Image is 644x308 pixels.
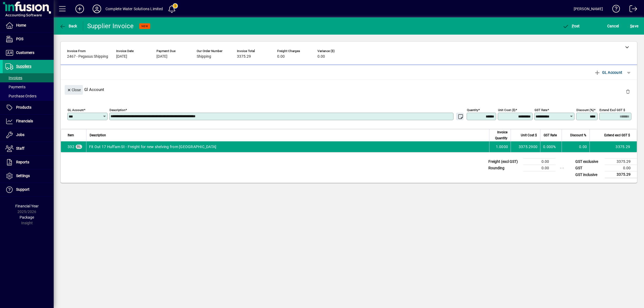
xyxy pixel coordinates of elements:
td: Rounding [486,165,523,171]
span: 0.00 [317,54,325,59]
span: Purchase Orders [5,94,36,98]
a: Reports [3,156,54,169]
td: 0.00 [523,165,555,171]
a: Jobs [3,128,54,142]
mat-label: GST rate [535,108,547,112]
button: Close [65,85,83,95]
span: Back [59,24,77,28]
button: Save [629,21,640,31]
mat-label: Quantity [467,108,478,112]
span: P [572,24,574,28]
span: Payments [5,85,25,89]
span: GL [77,145,81,148]
span: Products [16,105,31,109]
app-page-header-button: Back [54,21,83,31]
span: Financials [16,119,33,123]
a: Settings [3,169,54,183]
td: 0.00 [562,141,590,152]
app-page-header-button: Delete [621,89,634,94]
span: ave [630,22,638,30]
span: Financial Year [15,204,39,208]
mat-label: Extend excl GST $ [599,108,625,112]
a: Purchase Orders [3,91,54,101]
td: Freight (excl GST) [486,159,523,165]
span: 3375.29 [237,54,251,59]
span: Staff [16,146,24,151]
span: Customers [16,50,34,55]
span: 2467 - Pegasus Shipping [67,54,108,59]
a: Payments [3,82,54,91]
a: Financials [3,115,54,128]
app-page-header-button: Close [63,87,84,92]
span: ost [562,24,580,28]
div: Complete Water Solutions Limited [105,5,163,13]
td: Fit Out 17 Huffam St - Freight for new shelving from [GEOGRAPHIC_DATA] [86,141,489,152]
span: POS [16,37,23,41]
mat-label: GL Account [68,108,84,112]
a: Customers [3,46,54,60]
td: 3375.29 [605,171,637,178]
td: 0.00 [605,165,637,171]
a: Home [3,19,54,32]
a: Products [3,101,54,114]
span: 0.00 [277,54,285,59]
span: Reports [16,160,29,164]
span: Cancel [607,22,619,30]
span: Settings [16,174,30,178]
span: Suppliers [16,64,31,68]
span: GST Rate [544,132,557,138]
span: GL Account [594,68,622,77]
a: Logout [625,1,637,19]
td: 0.00 [523,159,555,165]
span: Home [16,23,26,27]
span: Fit Out 17 Huffam St [68,144,74,149]
mat-label: Unit Cost ($) [498,108,515,112]
span: S [630,24,632,28]
a: POS [3,32,54,46]
mat-label: Description [109,108,125,112]
span: Discount % [570,132,586,138]
span: [DATE] [156,54,167,59]
td: 1.0000 [489,141,511,152]
a: Knowledge Base [608,1,620,19]
span: Close [67,86,81,94]
td: 3375.29 [605,159,637,165]
span: Extend excl GST $ [604,132,630,138]
span: Description [90,132,106,138]
button: Profile [88,4,105,14]
button: GL Account [591,68,625,77]
span: Invoices [5,76,22,80]
span: Support [16,187,30,192]
button: Back [58,21,79,31]
div: Supplier Invoice [87,22,134,30]
button: Post [561,21,581,31]
div: [PERSON_NAME] [574,5,603,13]
button: Cancel [606,21,620,31]
td: 0.000% [540,141,562,152]
span: Jobs [16,133,24,137]
div: Gl Account [61,80,637,99]
a: Staff [3,142,54,155]
span: Package [20,215,34,219]
button: Add [71,4,88,14]
td: GST inclusive [573,171,605,178]
td: GST exclusive [573,159,605,165]
td: GST [573,165,605,171]
td: 3375.29 [590,141,637,152]
span: NEW [141,24,148,28]
td: 3375.2900 [511,141,540,152]
span: [DATE] [116,54,127,59]
span: Unit Cost $ [521,132,537,138]
button: Delete [621,85,634,98]
a: Support [3,183,54,196]
span: Invoice Quantity [493,129,507,141]
mat-label: Discount (%) [576,108,594,112]
span: Item [68,132,74,138]
span: Shipping [197,54,211,59]
a: Invoices [3,73,54,82]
